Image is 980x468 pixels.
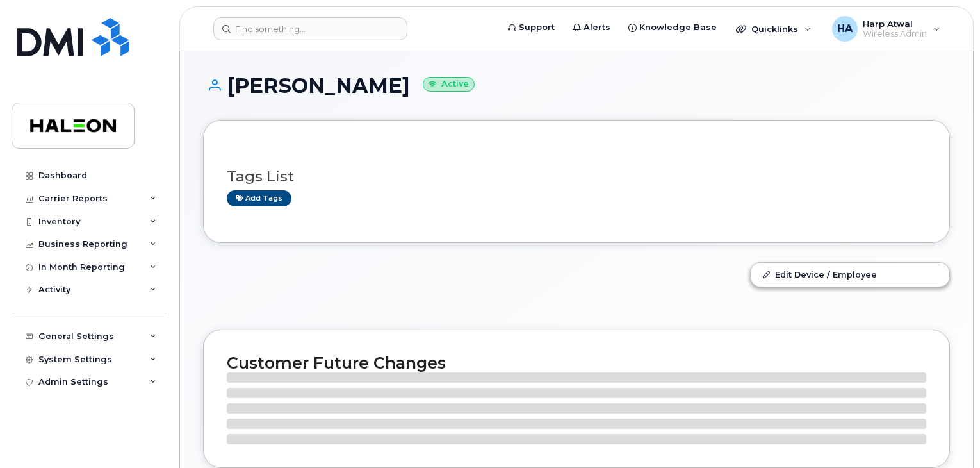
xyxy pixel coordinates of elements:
[423,77,475,92] small: Active
[227,169,926,185] h3: Tags List
[227,190,291,206] a: Add tags
[751,263,949,286] a: Edit Device / Employee
[227,353,926,372] h2: Customer Future Changes
[203,74,950,97] h1: [PERSON_NAME]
